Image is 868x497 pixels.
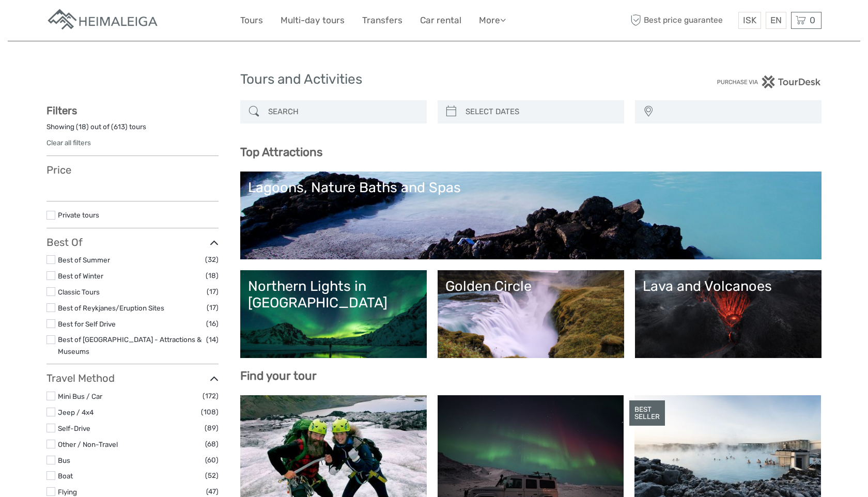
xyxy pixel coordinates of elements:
[248,179,814,252] a: Lagoons, Nature Baths and Spas
[58,272,103,280] a: Best of Winter
[47,138,91,147] a: Clear all filters
[461,103,619,121] input: SELECT DATES
[240,369,317,383] b: Find your tour
[205,438,219,450] span: (68)
[58,440,118,448] a: Other / Non-Travel
[47,236,219,248] h3: Best Of
[808,15,817,25] span: 0
[47,164,219,176] h3: Price
[205,254,219,266] span: (32)
[58,211,99,219] a: Private tours
[58,256,110,264] a: Best of Summer
[58,392,102,400] a: Mini Bus / Car
[248,278,419,350] a: Northern Lights in [GEOGRAPHIC_DATA]
[445,278,616,294] div: Golden Circle
[58,488,77,496] a: Flying
[79,122,86,132] label: 18
[203,390,219,402] span: (172)
[47,104,77,117] strong: Filters
[207,302,219,314] span: (17)
[281,13,345,28] a: Multi-day tours
[58,320,116,328] a: Best for Self Drive
[58,288,100,296] a: Classic Tours
[206,270,219,282] span: (18)
[362,13,402,28] a: Transfers
[47,122,219,138] div: Showing ( ) out of ( ) tours
[240,71,628,88] h1: Tours and Activities
[479,13,506,28] a: More
[717,75,822,88] img: PurchaseViaTourDesk.png
[47,8,160,33] img: Apartments in Reykjavik
[643,278,814,350] a: Lava and Volcanoes
[240,145,322,159] b: Top Attractions
[264,103,422,121] input: SEARCH
[205,422,219,434] span: (89)
[629,400,665,426] div: BEST SELLER
[205,470,219,482] span: (52)
[206,334,219,346] span: (14)
[240,13,263,28] a: Tours
[420,13,461,28] a: Car rental
[743,15,756,25] span: ISK
[207,286,219,298] span: (17)
[58,408,94,416] a: Jeep / 4x4
[205,454,219,466] span: (60)
[643,278,814,294] div: Lava and Volcanoes
[58,472,73,480] a: Boat
[58,304,164,312] a: Best of Reykjanes/Eruption Sites
[114,122,125,132] label: 613
[58,335,202,355] a: Best of [GEOGRAPHIC_DATA] - Attractions & Museums
[206,318,219,330] span: (16)
[628,12,736,29] span: Best price guarantee
[766,12,786,29] div: EN
[47,372,219,384] h3: Travel Method
[201,406,219,418] span: (108)
[248,278,419,312] div: Northern Lights in [GEOGRAPHIC_DATA]
[58,456,70,464] a: Bus
[248,179,814,196] div: Lagoons, Nature Baths and Spas
[58,424,90,432] a: Self-Drive
[445,278,616,350] a: Golden Circle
